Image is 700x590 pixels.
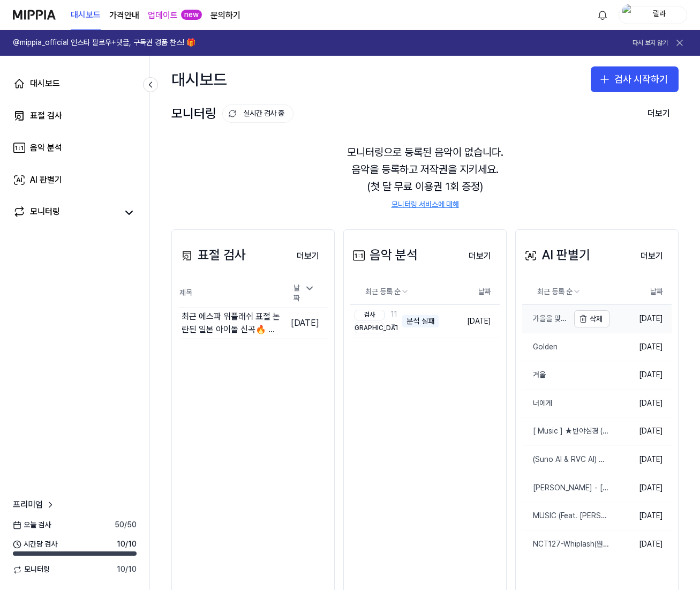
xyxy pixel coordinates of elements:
[30,174,62,186] div: AI 판별기
[355,323,397,333] div: 7
[460,244,500,267] a: 더보기
[281,308,328,338] td: [DATE]
[522,313,569,324] div: 가을을 맞을 자격 🍂 ｜ [PERSON_NAME] AI MUSIC
[288,245,328,267] button: 더보기
[522,539,609,550] div: NCT127-Whiplash(원곡:aespa) #aicover
[522,245,590,265] div: AI 판별기
[522,417,609,445] a: [ Music ] ★반야심경 (Heart [DEMOGRAPHIC_DATA], [DEMOGRAPHIC_DATA])★ by Gomdan #aim
[13,520,51,531] span: 오늘 검사
[181,10,202,20] div: new
[522,502,609,530] a: MUSIC (Feat. [PERSON_NAME]) (MUSIC (Feat. [PERSON_NAME]))
[638,9,680,20] div: 릴라
[609,333,672,361] td: [DATE]
[609,530,672,558] td: [DATE]
[30,205,60,220] div: 모니터링
[6,103,143,129] a: 표절 검사
[632,244,672,267] a: 더보기
[609,279,672,305] th: 날짜
[609,417,672,446] td: [DATE]
[458,305,500,338] td: [DATE]
[115,520,137,531] span: 50 / 50
[522,398,552,409] div: 너에게
[402,315,439,328] div: 분석 실패
[522,370,546,380] div: 겨울
[392,199,459,210] a: 모니터링 서비스에 대해
[574,310,609,327] button: 삭제
[210,9,240,22] a: 문의하기
[171,131,679,223] div: 모니터링으로 등록된 음악이 없습니다. 음악을 등록하고 저작권을 지키세요. (첫 달 무료 이용권 1회 증정)
[609,389,672,417] td: [DATE]
[350,305,458,338] a: 검사11[DEMOGRAPHIC_DATA]7분석 실패
[522,474,609,502] a: [PERSON_NAME] - [PERSON_NAME] (恋)┃Ai cover
[522,333,609,361] a: Golden
[6,135,143,161] a: 음악 분석
[596,9,609,21] img: 알림
[591,66,679,92] button: 검사 시작하기
[13,498,56,511] a: 프리미엄
[522,390,609,417] a: 너에게
[182,310,281,336] div: 최근 에스파 위플래쉬 표절 논란된 일본 아이돌 신곡🔥 ｜ M!LK - イイじゃん(이이쟝)
[30,77,60,90] div: 대시보드
[522,446,609,474] a: (Suno AI & RVC AI) 핑크자크 - 유화물감 ([PERSON_NAME], 아이유 AI Cover)
[609,446,672,474] td: [DATE]
[522,342,558,353] div: Golden
[222,104,293,123] button: 실시간 검사 중
[619,6,687,24] button: profile릴라
[171,103,293,124] div: 모니터링
[355,309,397,320] div: 11
[178,245,246,265] div: 표절 검사
[622,4,635,26] img: profile
[632,245,672,267] button: 더보기
[117,564,137,575] span: 10 / 10
[522,531,609,558] a: NCT127-Whiplash(원곡:aespa) #aicover
[6,71,143,96] a: 대시보드
[109,9,139,22] button: 가격안내
[148,9,178,22] a: 업데이트
[633,39,668,48] button: 다시 보지 않기
[609,361,672,390] td: [DATE]
[13,205,117,220] a: 모니터링
[117,539,137,550] span: 10 / 10
[522,426,609,437] div: [ Music ] ★반야심경 (Heart [DEMOGRAPHIC_DATA], [DEMOGRAPHIC_DATA])★ by Gomdan #aim
[13,38,195,48] h1: @mippia_official 인스타 팔로우+댓글, 구독권 경품 찬스! 🎁
[71,1,101,30] a: 대시보드
[6,167,143,193] a: AI 판별기
[178,279,281,308] th: 제목
[350,245,418,265] div: 음악 분석
[13,498,43,511] span: 프리미엄
[458,279,500,305] th: 날짜
[288,244,328,267] a: 더보기
[171,66,227,92] div: 대시보드
[355,323,385,333] div: [DEMOGRAPHIC_DATA]
[522,483,609,494] div: [PERSON_NAME] - [PERSON_NAME] (恋)┃Ai cover
[522,361,609,389] a: 겨울
[609,502,672,531] td: [DATE]
[355,310,385,320] div: 검사
[522,454,609,465] div: (Suno AI & RVC AI) 핑크자크 - 유화물감 ([PERSON_NAME], 아이유 AI Cover)
[522,305,569,333] a: 가을을 맞을 자격 🍂 ｜ [PERSON_NAME] AI MUSIC
[609,305,672,333] td: [DATE]
[289,280,319,307] div: 날짜
[639,103,679,124] button: 더보기
[30,141,62,154] div: 음악 분석
[522,511,609,521] div: MUSIC (Feat. [PERSON_NAME]) (MUSIC (Feat. [PERSON_NAME]))
[460,245,500,267] button: 더보기
[609,474,672,502] td: [DATE]
[13,564,50,575] span: 모니터링
[13,539,57,550] span: 시간당 검사
[30,109,62,122] div: 표절 검사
